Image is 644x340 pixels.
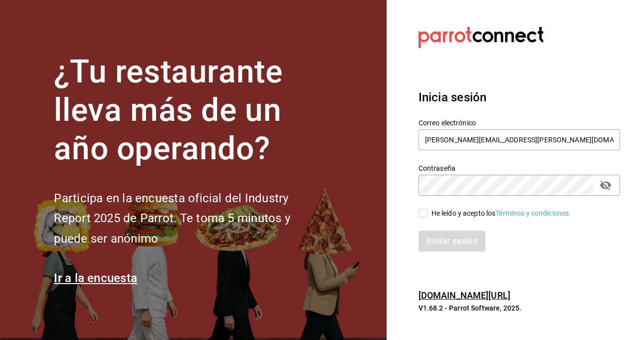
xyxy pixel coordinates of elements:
p: V1.68.2 - Parrot Software, 2025. [419,303,620,313]
label: Contraseña [419,165,620,172]
label: Correo electrónico [419,119,620,126]
button: passwordField [597,177,614,194]
a: [DOMAIN_NAME][URL] [419,290,510,301]
a: Ir a la encuesta [54,271,137,285]
h2: Participa en la encuesta oficial del Industry Report 2025 de Parrot. Te toma 5 minutos y puede se... [54,188,323,249]
a: Términos y condiciones. [495,209,571,217]
input: Ingresa tu correo electrónico [419,129,620,150]
div: He leído y acepto los [431,208,571,219]
h3: Inicia sesión [419,88,620,106]
h1: ¿Tu restaurante lleva más de un año operando? [54,53,323,168]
